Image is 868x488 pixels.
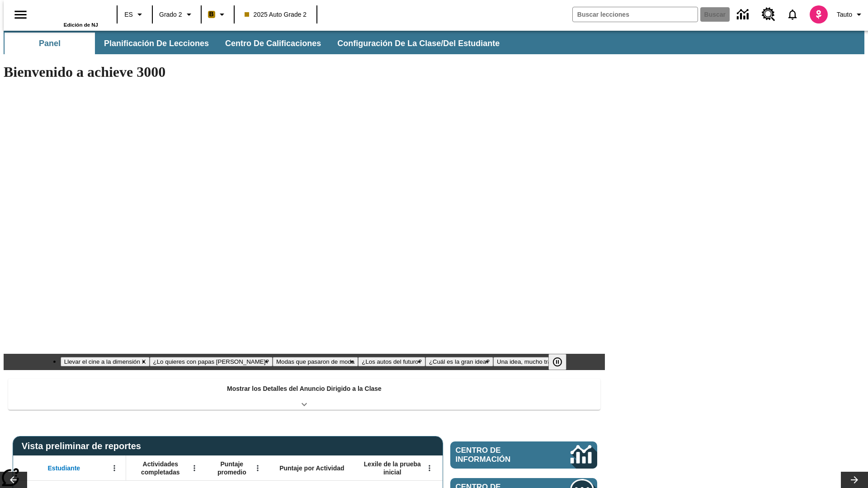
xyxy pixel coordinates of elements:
button: Grado: Grado 2, Elige un grado [156,6,198,23]
a: Centro de recursos, Se abrirá en una pestaña nueva. [756,2,781,27]
div: Portada [39,3,98,28]
span: B [209,9,214,20]
span: Lexile de la prueba inicial [359,460,425,476]
span: Estudiante [48,464,80,472]
a: Centro de información [450,441,597,469]
button: Panel [5,33,95,54]
button: Boost El color de la clase es anaranjado claro. Cambiar el color de la clase. [204,6,231,23]
button: Diapositiva 1 Llevar el cine a la dimensión X [61,357,150,366]
button: Abrir menú [108,461,121,475]
button: Abrir menú [251,461,264,475]
input: Buscar campo [573,7,698,22]
button: Lenguaje: ES, Selecciona un idioma [120,6,149,23]
button: Carrusel de lecciones, seguir [841,472,868,488]
button: Perfil/Configuración [833,6,868,23]
span: Grado 2 [159,10,182,19]
div: Pausar [548,354,576,370]
img: avatar image [810,5,828,23]
span: Tauto [837,10,852,19]
p: Mostrar los Detalles del Anuncio Dirigido a la Clase [227,384,382,394]
button: Configuración de la clase/del estudiante [330,33,507,54]
button: Diapositiva 5 ¿Cuál es la gran idea? [425,357,493,366]
span: Actividades completadas [131,460,190,476]
a: Centro de información [731,2,756,27]
div: Mostrar los Detalles del Anuncio Dirigido a la Clase [8,379,600,410]
a: Notificaciones [781,3,804,26]
span: Centro de información [456,446,540,464]
button: Escoja un nuevo avatar [804,3,833,26]
button: Pausar [548,354,566,370]
button: Planificación de lecciones [97,33,216,54]
button: Diapositiva 2 ¿Lo quieres con papas fritas? [150,357,273,366]
button: Diapositiva 6 Una idea, mucho trabajo [493,357,566,366]
button: Abrir menú [423,461,436,475]
span: ES [124,10,133,19]
button: Abrir menú [188,461,201,475]
span: Vista preliminar de reportes [22,441,146,451]
span: Puntaje por Actividad [279,464,344,472]
button: Centro de calificaciones [218,33,328,54]
button: Diapositiva 4 ¿Los autos del futuro? [358,357,425,366]
div: Subbarra de navegación [4,31,864,54]
h1: Bienvenido a achieve 3000 [4,64,605,80]
div: Subbarra de navegación [4,33,508,54]
span: 2025 Auto Grade 2 [245,10,307,19]
button: Abrir el menú lateral [7,1,34,28]
a: Portada [39,4,98,22]
button: Diapositiva 3 Modas que pasaron de moda [273,357,358,366]
span: Puntaje promedio [210,460,254,476]
span: Edición de NJ [64,22,98,28]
